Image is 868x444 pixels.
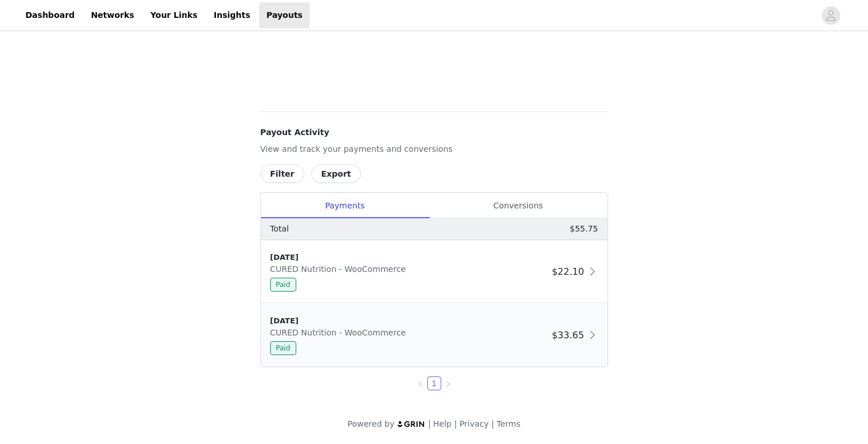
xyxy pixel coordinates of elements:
[143,2,204,28] a: Your Links
[270,278,296,292] span: Paid
[552,330,584,341] span: $33.65
[348,419,394,428] span: Powered by
[428,377,441,390] a: 1
[261,193,429,219] div: Payments
[429,193,608,219] div: Conversions
[270,223,289,235] p: Total
[84,2,141,28] a: Networks
[259,2,310,28] a: Payouts
[433,419,452,428] a: Help
[207,2,257,28] a: Insights
[261,304,608,367] div: clickable-list-item
[311,165,361,183] button: Export
[552,266,584,277] span: $22.10
[18,2,81,28] a: Dashboard
[260,126,608,139] h4: Payout Activity
[825,6,836,25] div: avatar
[441,376,455,390] li: Next Page
[417,380,424,387] i: icon: left
[445,380,452,387] i: icon: right
[270,328,411,337] span: CURED Nutrition - WooCommerce
[427,376,441,390] li: 1
[413,376,427,390] li: Previous Page
[428,419,431,428] span: |
[570,223,598,235] p: $55.75
[261,240,608,304] div: clickable-list-item
[491,419,494,428] span: |
[270,315,547,327] div: [DATE]
[460,419,489,428] a: Privacy
[270,341,296,355] span: Paid
[260,165,304,183] button: Filter
[270,264,411,274] span: CURED Nutrition - WooCommerce
[454,419,457,428] span: |
[397,420,426,428] img: logo
[270,252,547,263] div: [DATE]
[260,143,608,155] p: View and track your payments and conversions
[497,419,520,428] a: Terms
